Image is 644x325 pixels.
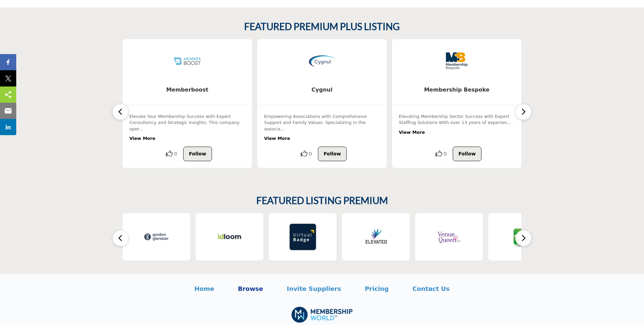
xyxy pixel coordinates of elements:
[453,147,481,161] button: Follow
[312,86,332,93] a: Cygnul
[324,151,341,156] span: Follow
[244,21,400,32] h2: FEATURED PREMIUM PLUS LISTING
[256,195,388,206] h2: FEATURED LISTING PREMIUM
[166,86,208,93] a: Memberboost
[238,284,263,293] a: Browse
[507,222,537,252] img: Five Stars Performance Consulting
[444,150,447,157] span: 0
[399,114,515,142] div: Elevating Membership Sector Success with Expert Staffing Solutions With over 13 years of experien...
[365,284,389,293] a: Pricing
[440,44,474,78] img: Membership Bespoke
[434,222,464,252] img: Venue Queen
[361,222,391,252] img: Elevated
[141,222,172,252] img: Gordon Glenister
[264,136,290,141] a: View More
[129,114,245,142] div: Elevate Your Membership Success with Expert Consultancy and Strategic Insights. This company oper...
[292,307,352,323] img: No Site Logo
[194,284,214,293] a: Home
[214,222,245,252] img: Idloom
[129,136,155,141] a: View More
[305,44,339,78] img: Cygnul
[309,150,312,157] span: 0
[264,114,380,142] div: Empowering Associations with Comprehensive Support and Family Values. Specializing in the associa...
[174,150,177,157] span: 0
[412,284,450,293] a: Contact Us
[189,151,206,156] span: Follow
[170,44,204,78] img: Memberboost
[287,222,318,252] img: Virtual Badge
[183,147,212,161] button: Follow
[399,130,425,135] a: View More
[287,284,341,293] a: Invite Suppliers
[458,151,476,156] span: Follow
[424,86,489,93] a: Membership Bespoke
[318,147,347,161] button: Follow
